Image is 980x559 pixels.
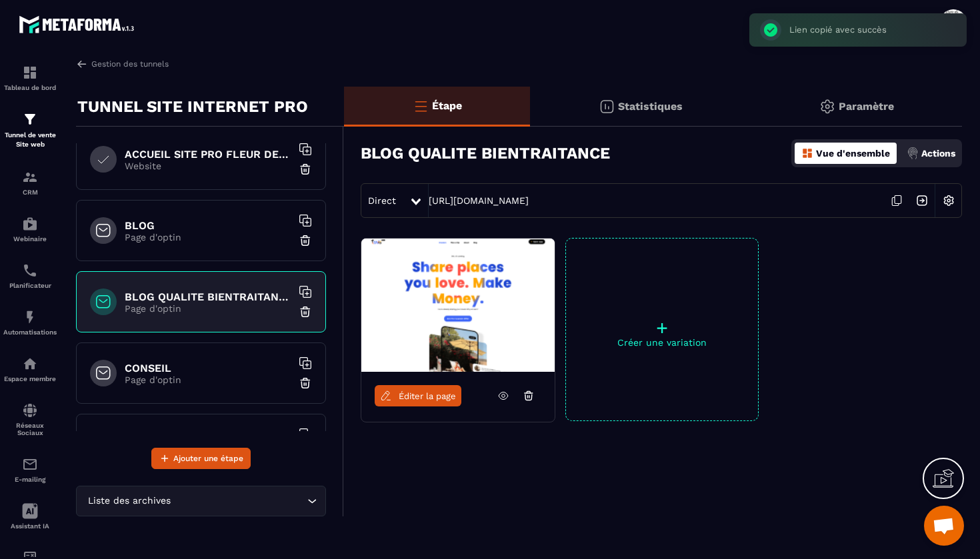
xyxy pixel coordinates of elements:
a: Assistant IA [3,493,57,540]
img: setting-gr.5f69749f.svg [819,99,835,115]
h6: CONSEIL [125,362,291,374]
p: Vue d'ensemble [816,148,890,159]
p: Planificateur [3,282,57,289]
img: formation [22,111,38,127]
p: Statistiques [618,100,683,113]
img: arrow-next.bcc2205e.svg [909,188,935,213]
a: social-networksocial-networkRéseaux Sociaux [3,392,57,446]
p: Website [125,161,291,171]
a: emailemailE-mailing [3,446,57,493]
a: automationsautomationsAutomatisations [3,299,57,346]
h3: BLOG QUALITE BIENTRAITANCE [361,144,610,163]
img: formation [22,65,38,81]
img: automations [22,309,38,325]
div: Ouvrir le chat [924,506,964,546]
img: scheduler [22,263,38,279]
span: Liste des archives [85,494,173,508]
img: email [22,456,38,472]
a: [URL][DOMAIN_NAME] [429,195,529,206]
a: formationformationTunnel de vente Site web [3,101,57,159]
button: Ajouter une étape [151,448,251,469]
input: Search for option [173,494,304,508]
p: Paramètre [839,100,894,113]
img: arrow [76,58,88,70]
a: automationsautomationsWebinaire [3,206,57,253]
img: trash [299,376,312,390]
img: trash [299,234,312,247]
a: Éditer la page [375,385,461,406]
img: trash [299,163,312,176]
h6: BLOG QUALITE BIENTRAITANCE [125,290,291,303]
p: Actions [921,148,955,159]
img: bars-o.4a397970.svg [413,98,429,114]
p: Tunnel de vente Site web [3,131,57,149]
img: social-network [22,402,38,418]
p: E-mailing [3,476,57,483]
img: dashboard-orange.40269519.svg [801,147,813,159]
p: Webinaire [3,235,57,243]
p: + [566,318,758,337]
div: Search for option [76,486,326,516]
span: Direct [368,195,396,206]
p: Espace membre [3,375,57,382]
a: schedulerschedulerPlanificateur [3,253,57,299]
img: setting-w.858f3a88.svg [936,188,961,213]
img: stats.20deebd0.svg [599,99,615,115]
p: Réseaux Sociaux [3,422,57,436]
p: Étape [432,99,462,112]
span: Éditer la page [399,391,456,401]
img: automations [22,216,38,232]
p: Créer une variation [566,337,758,348]
img: automations [22,356,38,372]
p: Page d'optin [125,374,291,385]
img: trash [299,305,312,318]
a: formationformationCRM [3,159,57,206]
p: Page d'optin [125,232,291,243]
h6: BLOG [125,219,291,232]
a: formationformationTableau de bord [3,55,57,101]
span: Ajouter une étape [173,452,243,465]
a: Gestion des tunnels [76,58,169,70]
a: automationsautomationsEspace membre [3,346,57,392]
p: CRM [3,189,57,196]
img: image [361,239,555,372]
p: Automatisations [3,328,57,336]
p: Assistant IA [3,522,57,530]
img: logo [19,12,139,37]
p: Page d'optin [125,303,291,314]
p: Tableau de bord [3,84,57,91]
h6: ACCUEIL SITE PRO FLEUR DE VIE [125,148,291,161]
p: TUNNEL SITE INTERNET PRO [77,93,308,120]
img: formation [22,169,38,185]
img: actions.d6e523a2.png [907,147,919,159]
